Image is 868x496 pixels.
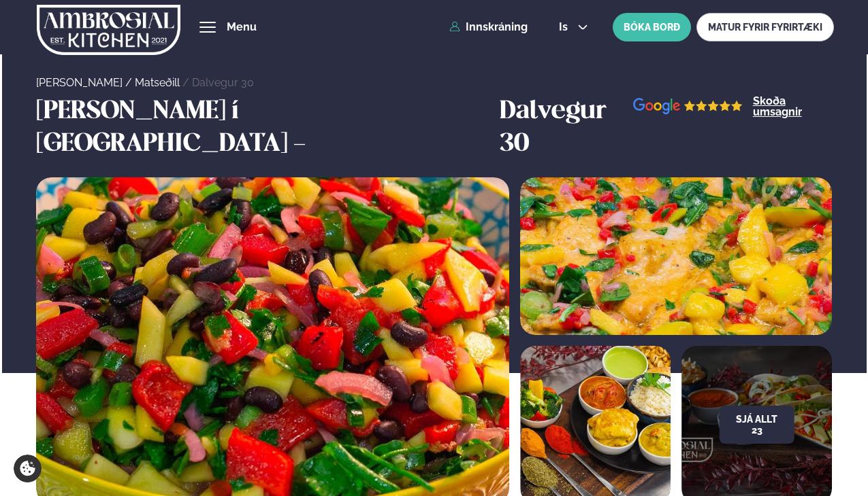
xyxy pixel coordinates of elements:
a: Matseðill [135,76,180,89]
button: is [548,22,599,33]
button: hamburger [199,19,216,35]
button: Sjá allt 23 [719,406,794,444]
a: Innskráning [449,21,528,33]
button: BÓKA BORÐ [613,13,691,41]
a: Dalvegur 30 [192,76,254,89]
h3: [PERSON_NAME] í [GEOGRAPHIC_DATA] - [36,96,493,161]
span: is [559,22,572,33]
img: logo [37,2,180,58]
a: Skoða umsagnir [753,96,833,118]
img: image alt [633,98,743,115]
span: / [182,76,192,89]
img: image alt [520,177,832,335]
a: [PERSON_NAME] [36,76,123,89]
a: MATUR FYRIR FYRIRTÆKI [696,13,834,41]
h3: Dalvegur 30 [500,96,633,161]
a: Cookie settings [14,455,42,482]
span: / [125,76,135,89]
